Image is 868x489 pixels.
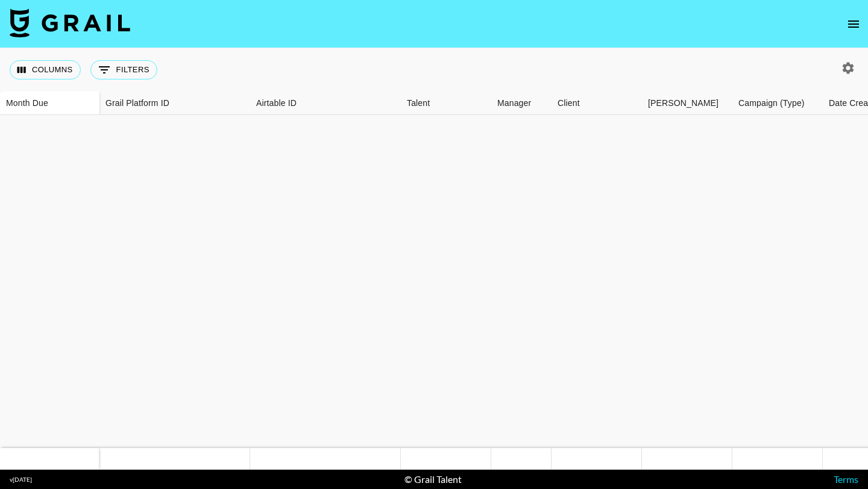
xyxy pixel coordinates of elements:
div: Grail Platform ID [105,92,169,115]
div: Talent [407,92,430,115]
div: Campaign (Type) [732,92,823,115]
div: Airtable ID [256,92,297,115]
button: open drawer [841,12,866,36]
button: Show filters [90,60,157,79]
div: Campaign (Type) [738,92,805,115]
div: Manager [497,92,531,115]
div: Client [558,92,580,115]
div: v [DATE] [10,476,32,484]
div: [PERSON_NAME] [648,92,719,115]
div: Airtable ID [250,92,401,115]
div: Manager [491,92,552,115]
div: © Grail Talent [404,473,462,485]
div: Talent [401,92,491,115]
button: Select columns [10,60,81,79]
div: Booker [642,92,732,115]
div: Client [552,92,642,115]
div: Grail Platform ID [99,92,250,115]
div: Month Due [6,92,48,115]
a: Terms [834,473,858,485]
img: Grail Talent [10,8,130,37]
